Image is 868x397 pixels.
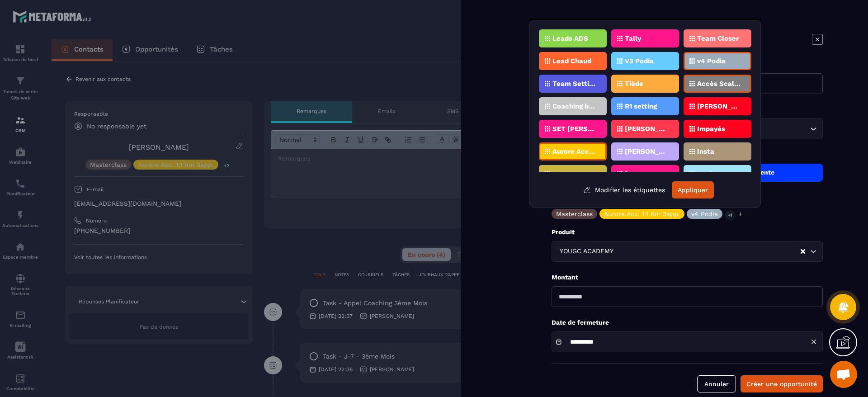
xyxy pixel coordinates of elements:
[576,182,672,198] button: Modifier les étiquettes
[830,361,857,388] div: Ouvrir le chat
[552,273,823,282] p: Montant
[697,58,726,64] p: v4 Podia
[552,80,596,87] p: Team Setting
[625,58,654,64] p: V3 Podia
[552,228,823,236] p: Produit
[725,210,736,220] p: +1
[552,103,596,109] p: Coaching book
[697,375,736,392] button: Annuler
[697,35,739,42] p: Team Closer
[672,181,714,198] button: Appliquer
[552,171,596,177] p: Reprogrammé
[604,211,680,217] p: Aurore Acc. 1:1 6m 3app.
[552,241,823,262] div: Search for option
[552,126,596,132] p: SET [PERSON_NAME]
[801,248,805,255] button: Clear Selected
[625,103,657,109] p: R1 setting
[625,171,669,177] p: [PERSON_NAME]. 1:1 6m 3app.
[697,148,714,155] p: Insta
[691,211,718,217] p: v4 Podia
[697,171,741,177] p: Accès coupés ✖️
[552,35,588,42] p: Leads ADS
[697,80,741,87] p: Accès Scaler Podia
[625,35,641,42] p: Tally
[552,148,596,155] p: Aurore Acc. 1:1 6m 3app.
[615,246,800,256] input: Search for option
[552,318,823,327] p: Date de fermeture
[697,126,725,132] p: Impayés
[625,80,643,87] p: Tiède
[552,58,591,64] p: Lead Chaud
[741,375,823,392] button: Créer une opportunité
[697,103,741,109] p: [PERSON_NAME]
[557,246,615,256] span: YOUGC ACADEMY
[625,148,669,155] p: [PERSON_NAME]. 1:1 6m 3 app
[625,126,669,132] p: [PERSON_NAME]. 1:1 6m 3app
[556,211,593,217] p: Masterclass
